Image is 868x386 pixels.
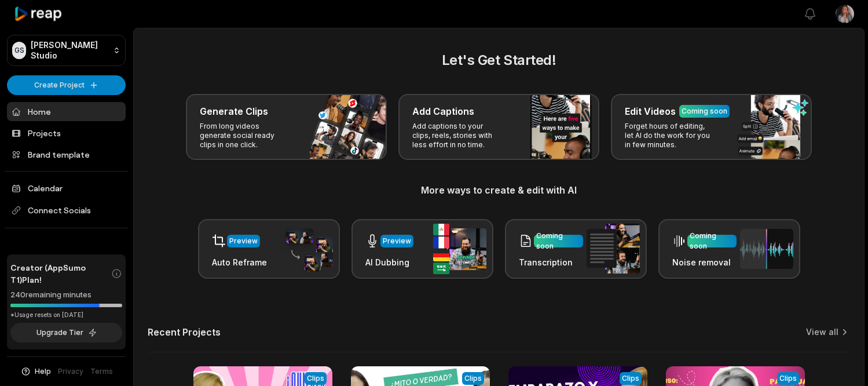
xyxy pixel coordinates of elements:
[536,231,581,252] div: Coming soon
[31,40,108,61] p: [PERSON_NAME] Studio
[10,311,122,319] div: *Usage resets on [DATE]
[7,123,126,143] a: Projects
[20,366,51,377] button: Help
[587,224,640,274] img: transcription.png
[806,326,838,338] a: View all
[682,106,727,116] div: Coming soon
[212,256,267,268] h3: Auto Reframe
[7,145,126,164] a: Brand template
[10,323,122,343] button: Upgrade Tier
[280,227,333,272] img: auto_reframe.png
[200,104,268,118] h3: Generate Clips
[383,236,411,246] div: Preview
[10,261,111,286] span: Creator (AppSumo T1) Plan!
[148,183,850,197] h3: More ways to create & edit with AI
[58,366,83,377] a: Privacy
[148,326,221,338] h2: Recent Projects
[412,104,474,118] h3: Add Captions
[625,104,676,118] h3: Edit Videos
[7,179,126,198] a: Calendar
[412,122,502,150] p: Add captions to your clips, reels, stories with less effort in no time.
[10,289,122,301] div: 240 remaining minutes
[7,75,126,95] button: Create Project
[7,200,126,221] span: Connect Socials
[519,256,583,268] h3: Transcription
[7,102,126,121] a: Home
[148,50,850,71] h2: Let's Get Started!
[365,256,413,268] h3: AI Dubbing
[200,122,290,150] p: From long videos generate social ready clips in one click.
[229,236,258,246] div: Preview
[433,224,486,274] img: ai_dubbing.png
[12,42,26,59] div: GS
[672,256,737,268] h3: Noise removal
[740,229,793,269] img: noise_removal.png
[690,231,734,252] div: Coming soon
[625,122,715,150] p: Forget hours of editing, let AI do the work for you in few minutes.
[35,366,51,377] span: Help
[90,366,113,377] a: Terms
